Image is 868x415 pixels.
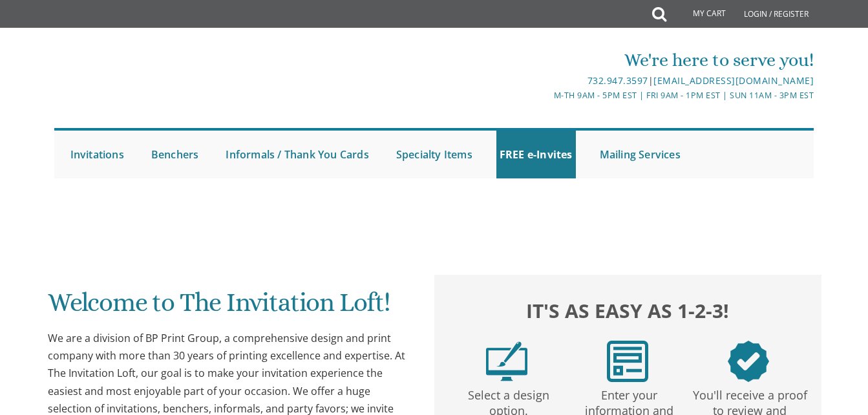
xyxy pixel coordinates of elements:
div: We're here to serve you! [308,47,814,73]
a: Benchers [148,131,202,178]
img: step1.png [486,341,527,382]
img: step2.png [607,341,648,382]
h1: Welcome to The Invitation Loft! [48,288,410,326]
a: Invitations [67,131,127,178]
a: 732.947.3597 [587,74,648,87]
a: My Cart [665,1,735,27]
img: step3.png [728,341,769,382]
div: M-Th 9am - 5pm EST | Fri 9am - 1pm EST | Sun 11am - 3pm EST [308,89,814,102]
a: Informals / Thank You Cards [222,131,372,178]
a: Mailing Services [597,131,684,178]
a: Specialty Items [393,131,476,178]
a: FREE e-Invites [496,131,576,178]
div: | [308,73,814,89]
h2: It's as easy as 1-2-3! [447,296,809,325]
a: [EMAIL_ADDRESS][DOMAIN_NAME] [653,74,814,87]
